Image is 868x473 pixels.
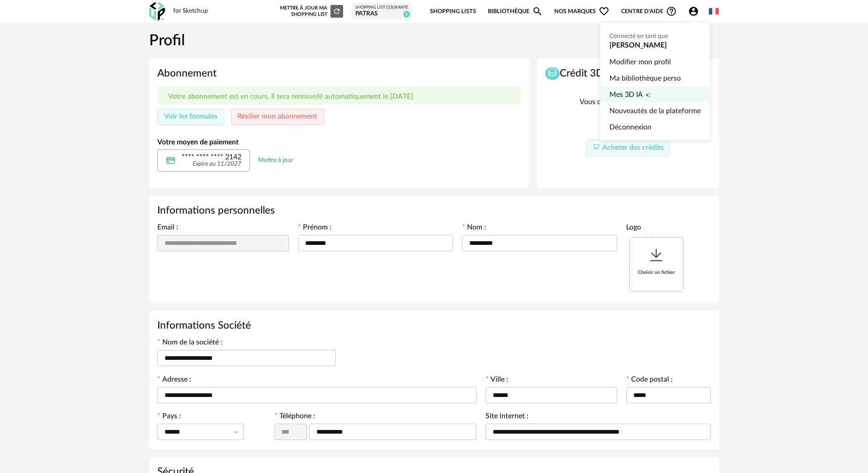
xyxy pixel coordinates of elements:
span: 2 [403,11,410,18]
label: Logo [626,224,641,233]
span: Mes 3D IA [609,86,643,103]
span: Account Circle icon [688,6,703,17]
div: Mettre à jour ma Shopping List [278,5,343,18]
h1: Profil [149,31,719,51]
div: Shopping List courante [355,5,408,10]
span: Help Circle Outline icon [666,6,677,17]
span: Creation icon [645,86,651,103]
a: Nouveautés de la plateforme [609,103,701,119]
h3: Abonnement [157,67,521,80]
div: Vous disposez actuellement de [580,97,677,107]
a: Ma bibliothèque perso [609,70,701,86]
label: Adresse : [157,376,191,385]
div: for Sketchup [173,7,208,15]
a: Mettre à jour [258,156,293,164]
label: Prénom : [298,224,331,233]
a: Mes 3D IACreation icon [609,86,701,103]
a: BibliothèqueMagnify icon [488,1,543,22]
span: Résilier mon abonnement [237,113,317,120]
span: Account Circle icon [688,6,699,17]
p: Votre abonnement est en cours. Il sera renouvelé automatiquement le [DATE] [168,92,413,101]
label: Nom de la société : [157,339,222,348]
div: Expire au 11/2027 [182,161,241,167]
span: Voir les formules [164,113,217,120]
button: Résilier mon abonnement [231,109,325,125]
span: Heart Outline icon [599,6,609,17]
label: Email : [157,224,178,233]
span: Centre d'aideHelp Circle Outline icon [621,6,677,17]
label: Site internet : [486,413,528,422]
a: Déconnexion [609,119,701,135]
div: Votre moyen de paiement [157,137,521,148]
h3: Informations Société [157,319,711,332]
label: Ville : [486,376,508,385]
span: Magnify icon [532,6,543,17]
a: Shopping List courante Patras 2 [355,5,408,18]
span: Refresh icon [333,9,341,14]
span: Nos marques [554,1,609,22]
label: Téléphone : [274,413,315,422]
h3: Crédit 3D IA [545,67,711,80]
label: Nom : [462,224,486,233]
span: Acheter des crédits [602,144,664,151]
label: Pays : [157,413,181,422]
button: Acheter des crédits [586,139,670,156]
a: Shopping Lists [430,1,476,22]
label: Code postal : [626,376,673,385]
div: Choisir un fichier [630,238,683,291]
a: Modifier mon profil [609,54,701,70]
div: Patras [355,10,408,18]
img: OXP [149,2,165,21]
h3: Informations personnelles [157,204,711,217]
img: fr [709,6,719,16]
button: Voir les formules [157,109,224,125]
